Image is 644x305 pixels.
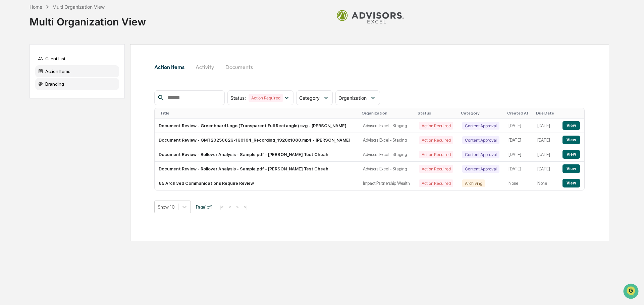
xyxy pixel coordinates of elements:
[56,109,58,115] span: •
[4,134,46,146] a: 🖐️Preclearance
[154,59,585,75] div: activity tabs
[4,147,45,159] a: 🔎Data Lookup
[504,133,533,147] td: [DATE]
[562,164,580,173] button: View
[359,162,415,176] td: Advisors Excel - Staging
[49,138,54,143] div: 🗄️
[7,14,122,25] p: How can we help?
[46,134,86,146] a: 🗄️Attestations
[419,179,453,187] div: Action Required
[462,165,499,173] div: Content Approval
[504,119,533,133] td: [DATE]
[504,147,533,162] td: [DATE]
[7,138,12,143] div: 🖐️
[220,59,258,75] button: Documents
[7,74,45,80] div: Past conversations
[419,136,453,144] div: Action Required
[59,109,73,115] span: [DATE]
[359,133,415,147] td: Advisors Excel - Staging
[533,133,559,147] td: [DATE]
[59,91,73,96] span: [DATE]
[562,136,580,144] button: View
[504,176,533,190] td: None
[13,109,19,115] img: 1746055101610-c473b297-6a78-478c-a979-82029cc54cd1
[30,4,42,10] div: Home
[242,204,250,210] button: >|
[623,283,641,301] iframe: Open customer support
[226,204,233,210] button: <
[533,176,559,190] td: None
[14,51,26,63] img: 8933085812038_c878075ebb4cc5468115_72.jpg
[47,166,81,171] a: Powered byPylon
[7,51,19,63] img: 1746055101610-c473b297-6a78-478c-a979-82029cc54cd1
[504,162,533,176] td: [DATE]
[562,150,580,159] button: View
[338,95,367,101] span: Organization
[55,137,83,144] span: Attestations
[114,53,122,61] button: Start new chat
[359,147,415,162] td: Advisors Excel - Staging
[234,204,241,210] button: >
[30,58,92,63] div: We're available if you need us!
[104,73,122,81] button: See all
[13,91,19,97] img: 1746055101610-c473b297-6a78-478c-a979-82029cc54cd1
[362,111,412,116] div: Organization
[533,147,559,162] td: [DATE]
[30,51,110,58] div: Start new chat
[67,166,81,171] span: Pylon
[419,165,453,173] div: Action Required
[230,95,246,101] span: Status :
[462,122,499,130] div: Content Approval
[155,147,359,162] td: Document Review - Rollover Analysis - Sample.pdf - [PERSON_NAME] Test Cheah
[30,10,146,28] div: Multi Organization View
[462,179,485,187] div: Archiving
[536,111,556,116] div: Due Date
[218,204,225,210] button: |<
[155,176,359,190] td: 65 Archived Communications Require Review
[507,111,531,116] div: Created At
[461,111,502,116] div: Category
[21,91,54,96] span: [PERSON_NAME]
[160,111,356,116] div: Title
[359,176,415,190] td: Impact Partnership Wealth
[190,59,220,75] button: Activity
[562,179,580,187] button: View
[35,65,119,77] div: Action Items
[7,150,12,156] div: 🔎
[337,10,404,23] img: Advisors Excel
[21,109,54,115] span: [PERSON_NAME]
[249,94,283,102] div: Action Required
[155,162,359,176] td: Document Review - Rollover Analysis - Sample.pdf - [PERSON_NAME] Test Cheah
[299,95,320,101] span: Category
[419,122,453,130] div: Action Required
[533,162,559,176] td: [DATE]
[7,103,17,113] img: Jack Rasmussen
[56,91,58,96] span: •
[562,121,580,130] button: View
[462,136,499,144] div: Content Approval
[419,151,453,158] div: Action Required
[7,85,17,95] img: Jack Rasmussen
[196,204,213,210] span: Page 1 of 1
[533,119,559,133] td: [DATE]
[154,59,190,75] button: Action Items
[359,119,415,133] td: Advisors Excel - Staging
[52,4,105,10] div: Multi Organization View
[462,151,499,158] div: Content Approval
[155,119,359,133] td: Document Review - Greenboard Logo (Transparent Full Rectangle).svg - [PERSON_NAME]
[13,137,43,144] span: Preclearance
[13,150,42,156] span: Data Lookup
[35,53,119,65] div: Client List
[35,78,119,90] div: Branding
[155,133,359,147] td: Document Review - GMT20250626-160104_Recording_1920x1080.mp4 - [PERSON_NAME]
[418,111,455,116] div: Status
